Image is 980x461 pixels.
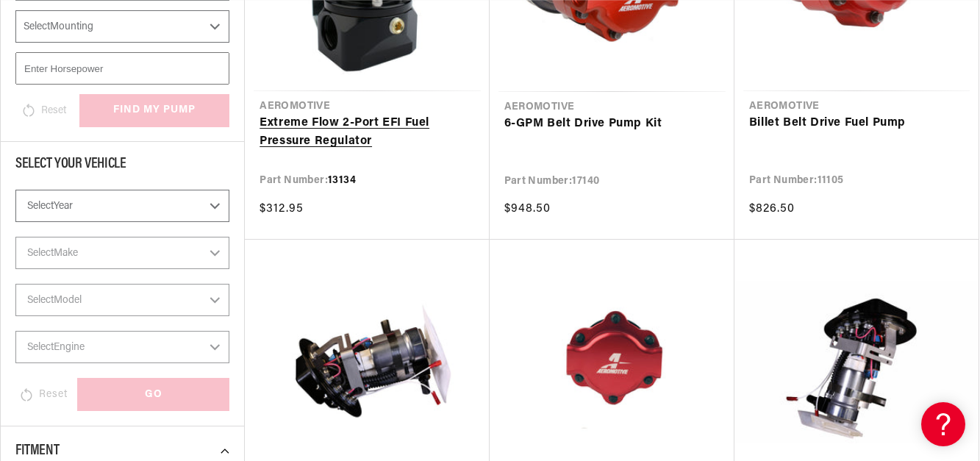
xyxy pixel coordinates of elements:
[15,443,59,458] span: Fitment
[15,237,229,269] select: Make
[15,190,229,222] select: Year
[260,114,474,151] a: Extreme Flow 2-Port EFI Fuel Pressure Regulator
[504,115,720,134] a: 6-GPM Belt Drive Pump Kit
[15,331,229,363] select: Engine
[15,10,229,43] select: Mounting
[15,157,229,175] div: Select Your Vehicle
[15,284,229,316] select: Model
[15,52,229,85] input: Enter Horsepower
[749,114,964,133] a: Billet Belt Drive Fuel Pump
